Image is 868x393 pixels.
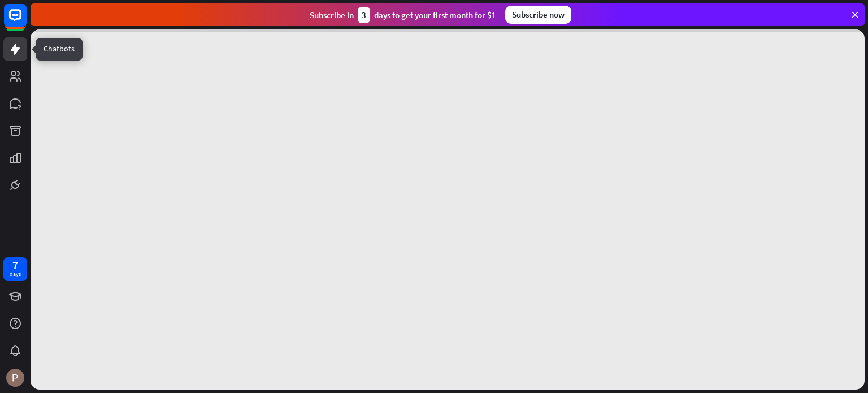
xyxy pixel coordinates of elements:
div: Subscribe now [505,6,571,24]
button: Open LiveChat chat widget [9,5,43,38]
div: days [10,270,21,278]
a: 7 days [3,257,27,281]
div: Subscribe in days to get your first month for $1 [310,7,496,23]
div: 7 [12,260,18,270]
div: 3 [358,7,370,23]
